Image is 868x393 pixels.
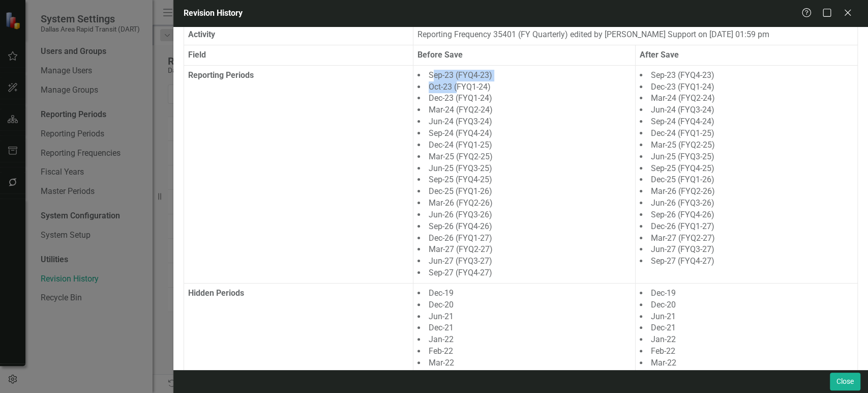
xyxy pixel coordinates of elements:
[417,151,631,163] li: Mar-25 (FYQ2-25)
[640,128,853,139] li: Dec-24 (FYQ1-25)
[640,256,853,267] li: Sep-27 (FYQ4-27)
[830,373,860,390] button: Close
[640,163,853,175] li: Sep-25 (FYQ4-25)
[413,45,635,65] th: Before Save
[417,163,631,175] li: Jun-25 (FYQ3-25)
[417,346,631,357] li: Feb-22
[640,209,853,221] li: Sep-26 (FYQ4-26)
[640,186,853,198] li: Mar-26 (FYQ2-26)
[640,93,853,104] li: Mar-24 (FYQ2-24)
[640,70,853,81] li: Sep-23 (FYQ4-23)
[417,139,631,151] li: Dec-24 (FYQ1-25)
[640,322,853,334] li: Dec-21
[640,369,853,381] li: Apr-22
[184,8,243,18] span: Revision History
[417,369,631,381] li: Apr-22
[640,311,853,323] li: Jun-21
[640,198,853,209] li: Jun-26 (FYQ3-26)
[417,244,631,256] li: Mar-27 (FYQ2-27)
[417,322,631,334] li: Dec-21
[417,81,631,93] li: Oct-23 (FYQ1-24)
[417,357,631,369] li: Mar-22
[640,288,853,299] li: Dec-19
[640,81,853,93] li: Dec-23 (FYQ1-24)
[640,244,853,256] li: Jun-27 (FYQ3-27)
[413,25,857,45] td: Reporting Frequency 35401 (FY Quarterly) edited by [PERSON_NAME] Support on [DATE] 01:59 pm
[417,116,631,128] li: Jun-24 (FYQ3-24)
[184,25,413,45] th: Activity
[417,256,631,267] li: Jun-27 (FYQ3-27)
[640,299,853,311] li: Dec-20
[640,221,853,233] li: Dec-26 (FYQ1-27)
[635,45,857,65] th: After Save
[640,233,853,244] li: Mar-27 (FYQ2-27)
[640,334,853,346] li: Jan-22
[417,93,631,104] li: Dec-23 (FYQ1-24)
[417,311,631,323] li: Jun-21
[417,334,631,346] li: Jan-22
[640,357,853,369] li: Mar-22
[417,221,631,233] li: Sep-26 (FYQ4-26)
[417,70,631,81] li: Sep-23 (FYQ4-23)
[417,174,631,186] li: Sep-25 (FYQ4-25)
[417,186,631,198] li: Dec-25 (FYQ1-26)
[417,288,631,299] li: Dec-19
[640,174,853,186] li: Dec-25 (FYQ1-26)
[640,116,853,128] li: Sep-24 (FYQ4-24)
[184,45,413,65] th: Field
[417,128,631,139] li: Sep-24 (FYQ4-24)
[640,151,853,163] li: Jun-25 (FYQ3-25)
[640,346,853,357] li: Feb-22
[417,209,631,221] li: Jun-26 (FYQ3-26)
[417,299,631,311] li: Dec-20
[640,104,853,116] li: Jun-24 (FYQ3-24)
[184,65,413,283] th: Reporting Periods
[640,139,853,151] li: Mar-25 (FYQ2-25)
[417,233,631,244] li: Dec-26 (FYQ1-27)
[417,104,631,116] li: Mar-24 (FYQ2-24)
[417,267,631,279] li: Sep-27 (FYQ4-27)
[417,198,631,209] li: Mar-26 (FYQ2-26)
